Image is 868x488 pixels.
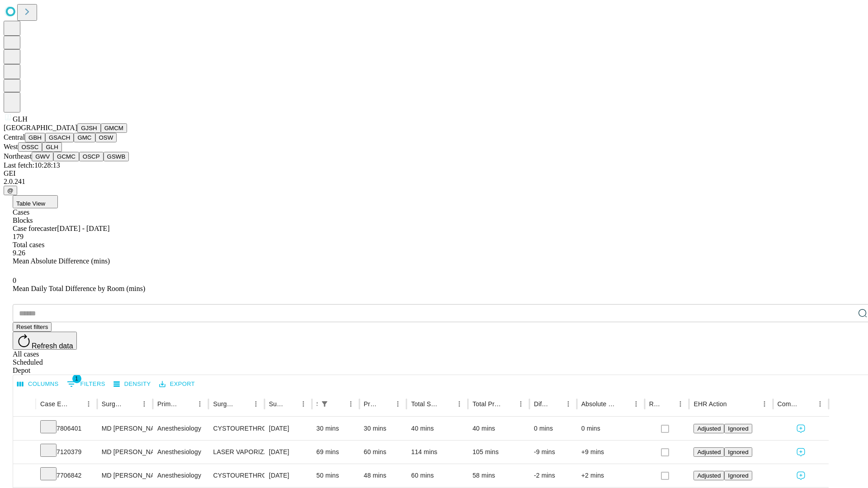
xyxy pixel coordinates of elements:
[13,322,52,332] button: Reset filters
[4,133,25,141] span: Central
[13,332,77,350] button: Refresh data
[4,186,17,195] button: @
[411,400,439,408] div: Total Scheduled Duration
[111,377,153,391] button: Density
[16,324,48,330] span: Reset filters
[13,225,57,232] span: Case forecaster
[581,464,640,487] div: +2 mins
[472,464,525,487] div: 58 mins
[102,417,148,440] div: MD [PERSON_NAME] Md
[316,464,355,487] div: 50 mins
[13,195,58,208] button: Table View
[724,447,752,457] button: Ignored
[728,472,748,479] span: Ignored
[193,398,206,410] button: Menu
[237,398,250,410] button: Sort
[697,425,721,432] span: Adjusted
[269,464,307,487] div: [DATE]
[318,398,331,410] div: 1 active filter
[72,374,81,383] span: 1
[213,417,259,440] div: CYSTOURETHROSCOPY, INJ FOR CHEMODENERVATION
[581,417,640,440] div: 0 mins
[4,161,60,169] span: Last fetch: 10:28:13
[379,398,392,410] button: Sort
[57,225,109,232] span: [DATE] - [DATE]
[693,471,724,480] button: Adjusted
[40,441,93,464] div: 7120379
[13,277,16,284] span: 0
[4,143,18,150] span: West
[801,398,814,410] button: Sort
[724,471,752,480] button: Ignored
[18,421,31,437] button: Expand
[4,124,77,131] span: [GEOGRAPHIC_DATA]
[661,398,674,410] button: Sort
[157,441,204,464] div: Anesthesiology
[269,417,307,440] div: [DATE]
[318,398,331,410] button: Show filters
[77,123,101,133] button: GJSH
[534,464,572,487] div: -2 mins
[45,133,74,142] button: GSACH
[649,400,661,408] div: Resolved in EHR
[70,398,82,410] button: Sort
[79,152,104,161] button: OSCP
[7,187,14,194] span: @
[125,398,138,410] button: Sort
[181,398,193,410] button: Sort
[13,257,110,265] span: Mean Absolute Difference (mins)
[693,424,724,433] button: Adjusted
[534,417,572,440] div: 0 mins
[4,178,864,186] div: 2.0.241
[364,417,402,440] div: 30 mins
[269,400,283,408] div: Surgery Date
[102,464,148,487] div: MD [PERSON_NAME] Md
[297,398,310,410] button: Menu
[101,123,127,133] button: GMCM
[74,133,95,142] button: GMC
[13,285,145,292] span: Mean Daily Total Difference by Room (mins)
[284,398,297,410] button: Sort
[502,398,514,410] button: Sort
[364,400,378,408] div: Predicted In Room Duration
[758,398,771,410] button: Menu
[53,152,79,161] button: GCMC
[724,424,752,433] button: Ignored
[472,400,501,408] div: Total Predicted Duration
[549,398,562,410] button: Sort
[65,377,108,391] button: Show filters
[534,441,572,464] div: -9 mins
[13,249,25,257] span: 9.26
[32,152,53,161] button: GWV
[18,445,31,460] button: Expand
[104,152,129,161] button: GSWB
[157,417,204,440] div: Anesthesiology
[581,441,640,464] div: +9 mins
[316,400,317,408] div: Scheduled In Room Duration
[697,472,721,479] span: Adjusted
[814,398,826,410] button: Menu
[778,400,800,408] div: Comments
[32,342,73,350] span: Refresh data
[157,400,180,408] div: Primary Service
[102,400,124,408] div: Surgeon Name
[102,441,148,464] div: MD [PERSON_NAME] Md
[13,115,28,123] span: GLH
[4,152,32,160] span: Northeast
[728,449,748,455] span: Ignored
[440,398,453,410] button: Sort
[581,400,616,408] div: Absolute Difference
[250,398,262,410] button: Menu
[693,400,726,408] div: EHR Action
[728,398,741,410] button: Sort
[364,464,402,487] div: 48 mins
[18,142,42,152] button: OSSC
[562,398,575,410] button: Menu
[697,449,721,455] span: Adjusted
[157,377,197,391] button: Export
[332,398,344,410] button: Sort
[138,398,151,410] button: Menu
[213,464,259,487] div: CYSTOURETHROSCOPY WITH FULGURATION MINOR BLADDER TUMOR
[617,398,630,410] button: Sort
[13,233,24,240] span: 179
